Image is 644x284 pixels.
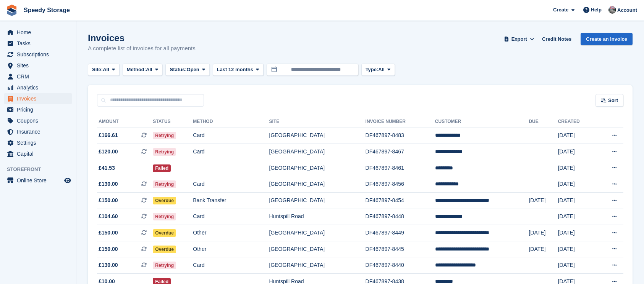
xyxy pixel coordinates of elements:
[366,66,379,73] span: Type:
[366,128,435,144] td: DF467897-8483
[366,144,435,160] td: DF467897-8467
[153,262,176,269] span: Retrying
[269,209,366,225] td: Huntspill Road
[558,116,596,128] th: Created
[217,66,253,73] span: Last 12 months
[17,175,63,186] span: Online Store
[193,176,269,193] td: Card
[63,176,72,185] a: Preview store
[193,225,269,241] td: Other
[366,209,435,225] td: DF467897-8448
[193,144,269,160] td: Card
[529,116,558,128] th: Due
[97,116,153,128] th: Amount
[99,229,118,237] span: £150.00
[17,104,63,115] span: Pricing
[17,126,63,137] span: Insurance
[608,97,618,104] span: Sort
[193,116,269,128] th: Method
[4,115,72,126] a: menu
[269,160,366,176] td: [GEOGRAPHIC_DATA]
[193,128,269,144] td: Card
[4,93,72,104] a: menu
[4,38,72,49] a: menu
[558,257,596,274] td: [DATE]
[558,225,596,241] td: [DATE]
[4,49,72,60] a: menu
[529,193,558,209] td: [DATE]
[193,193,269,209] td: Bank Transfer
[99,180,118,188] span: £130.00
[153,197,176,204] span: Overdue
[99,212,118,220] span: £104.60
[17,137,63,148] span: Settings
[4,104,72,115] a: menu
[17,49,63,60] span: Subscriptions
[4,175,72,186] a: menu
[88,64,120,76] button: Site: All
[581,33,633,45] a: Create an Invoice
[558,176,596,193] td: [DATE]
[4,82,72,93] a: menu
[7,166,76,173] span: Storefront
[17,71,63,82] span: CRM
[153,229,176,237] span: Overdue
[502,33,536,45] button: Export
[269,193,366,209] td: [GEOGRAPHIC_DATA]
[17,93,63,104] span: Invoices
[17,38,63,49] span: Tasks
[558,160,596,176] td: [DATE]
[269,128,366,144] td: [GEOGRAPHIC_DATA]
[529,225,558,241] td: [DATE]
[366,193,435,209] td: DF467897-8454
[4,148,72,159] a: menu
[146,66,152,73] span: All
[378,66,385,73] span: All
[591,6,602,14] span: Help
[558,193,596,209] td: [DATE]
[553,6,568,14] span: Create
[99,148,118,156] span: £120.00
[99,245,118,253] span: £150.00
[165,64,209,76] button: Status: Open
[511,35,527,43] span: Export
[529,241,558,257] td: [DATE]
[361,64,395,76] button: Type: All
[4,60,72,71] a: menu
[187,66,199,73] span: Open
[269,176,366,193] td: [GEOGRAPHIC_DATA]
[269,116,366,128] th: Site
[99,164,115,172] span: £41.53
[193,257,269,274] td: Card
[153,148,176,156] span: Retrying
[127,66,146,73] span: Method:
[558,241,596,257] td: [DATE]
[17,82,63,93] span: Analytics
[213,64,264,76] button: Last 12 months
[88,33,196,43] h1: Invoices
[153,164,171,172] span: Failed
[153,213,176,220] span: Retrying
[617,6,637,14] span: Account
[366,241,435,257] td: DF467897-8445
[99,261,118,269] span: £130.00
[153,116,193,128] th: Status
[99,131,118,139] span: £166.61
[17,148,63,159] span: Capital
[17,27,63,38] span: Home
[269,225,366,241] td: [GEOGRAPHIC_DATA]
[4,137,72,148] a: menu
[366,116,435,128] th: Invoice Number
[170,66,186,73] span: Status:
[153,132,176,139] span: Retrying
[153,180,176,188] span: Retrying
[4,71,72,82] a: menu
[17,115,63,126] span: Coupons
[366,225,435,241] td: DF467897-8449
[123,64,163,76] button: Method: All
[435,116,529,128] th: Customer
[4,27,72,38] a: menu
[193,209,269,225] td: Card
[539,33,574,45] a: Credit Notes
[269,257,366,274] td: [GEOGRAPHIC_DATA]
